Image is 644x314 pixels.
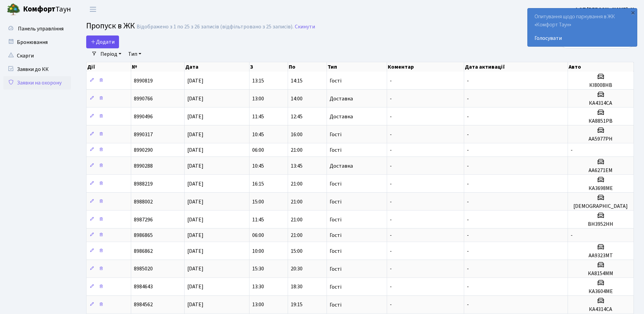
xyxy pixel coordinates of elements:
[252,95,264,102] span: 13:00
[291,146,303,154] span: 21:00
[467,180,469,188] span: -
[330,114,353,119] span: Доставка
[252,283,264,291] span: 13:30
[252,113,264,120] span: 11:45
[252,265,264,273] span: 15:30
[467,265,469,273] span: -
[571,82,631,89] h5: КІ8008НВ
[91,38,115,46] span: Додати
[291,247,303,255] span: 15:00
[387,62,464,72] th: Коментар
[252,232,264,239] span: 06:00
[18,25,64,32] span: Панель управління
[330,163,353,169] span: Доставка
[291,77,303,84] span: 14:15
[528,8,637,46] div: Опитування щодо паркування в ЖК «Комфорт Таун»
[86,35,119,48] a: Додати
[390,131,392,138] span: -
[390,113,392,120] span: -
[86,20,135,32] span: Пропуск в ЖК
[571,118,631,124] h5: КА8851РВ
[187,247,204,255] span: [DATE]
[330,217,341,222] span: Гості
[291,301,303,309] span: 19:15
[252,216,264,223] span: 11:45
[327,62,387,72] th: Тип
[291,232,303,239] span: 21:00
[252,131,264,138] span: 10:45
[137,24,293,30] div: Відображено з 1 по 25 з 26 записів (відфільтровано з 25 записів).
[134,265,153,273] span: 8985020
[571,203,631,210] h5: [DEMOGRAPHIC_DATA]
[134,77,153,84] span: 8990819
[574,5,636,14] a: ФОП [PERSON_NAME]. Н.
[288,62,327,72] th: По
[467,283,469,291] span: -
[134,180,153,188] span: 8988219
[187,162,204,170] span: [DATE]
[390,198,392,206] span: -
[467,247,469,255] span: -
[291,113,303,120] span: 12:45
[467,146,469,154] span: -
[187,301,204,309] span: [DATE]
[252,146,264,154] span: 06:00
[134,216,153,223] span: 8987296
[187,232,204,239] span: [DATE]
[291,216,303,223] span: 21:00
[467,198,469,206] span: -
[390,247,392,255] span: -
[330,266,341,272] span: Гості
[131,62,185,72] th: №
[390,146,392,154] span: -
[467,95,469,102] span: -
[571,100,631,106] h5: КА4314СА
[571,221,631,227] h5: ВН3952НН
[23,4,71,15] span: Таун
[23,4,55,15] b: Комфорт
[291,131,303,138] span: 16:00
[134,232,153,239] span: 8986865
[134,198,153,206] span: 8988002
[187,283,204,291] span: [DATE]
[571,136,631,142] h5: АА5977РН
[3,35,71,49] a: Бронювання
[467,162,469,170] span: -
[390,77,392,84] span: -
[390,95,392,102] span: -
[134,131,153,138] span: 8990317
[330,284,341,290] span: Гості
[571,232,573,239] span: -
[390,301,392,309] span: -
[467,113,469,120] span: -
[467,77,469,84] span: -
[185,62,249,72] th: Дата
[134,247,153,255] span: 8986862
[291,283,303,291] span: 18:30
[3,63,71,76] a: Заявки до КК
[187,146,204,154] span: [DATE]
[571,270,631,277] h5: КА8154ММ
[330,233,341,238] span: Гості
[87,62,131,72] th: Дії
[134,162,153,170] span: 8990288
[291,95,303,102] span: 14:00
[571,185,631,192] h5: КА3698МЕ
[571,167,631,174] h5: АА6271ЕМ
[467,301,469,309] span: -
[98,48,124,60] a: Період
[252,301,264,309] span: 13:00
[330,181,341,187] span: Гості
[187,180,204,188] span: [DATE]
[291,265,303,273] span: 20:30
[390,162,392,170] span: -
[252,247,264,255] span: 10:00
[330,199,341,204] span: Гості
[291,180,303,188] span: 21:00
[252,162,264,170] span: 10:45
[571,288,631,295] h5: КА3604МЕ
[330,302,341,308] span: Гості
[187,95,204,102] span: [DATE]
[187,216,204,223] span: [DATE]
[187,113,204,120] span: [DATE]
